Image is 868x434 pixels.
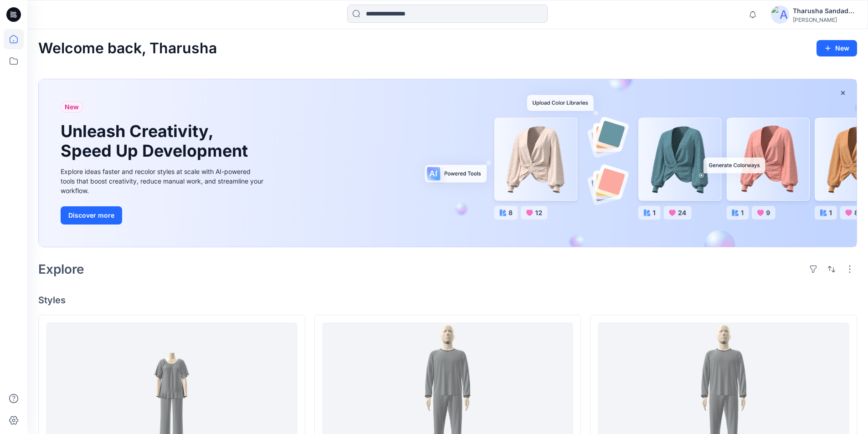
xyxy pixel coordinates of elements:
div: [PERSON_NAME] [793,16,857,23]
span: New [65,102,79,112]
h1: Unleash Creativity, Speed Up Development [61,122,252,161]
h4: Styles [38,295,857,306]
img: avatar [771,5,789,24]
button: New [817,40,857,56]
div: Explore ideas faster and recolor styles at scale with AI-powered tools that boost creativity, red... [61,167,266,195]
a: Discover more [61,206,266,225]
div: Tharusha Sandadeepa [793,5,857,16]
h2: Explore [38,262,84,276]
button: Discover more [61,206,122,225]
h2: Welcome back, Tharusha [38,40,217,57]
